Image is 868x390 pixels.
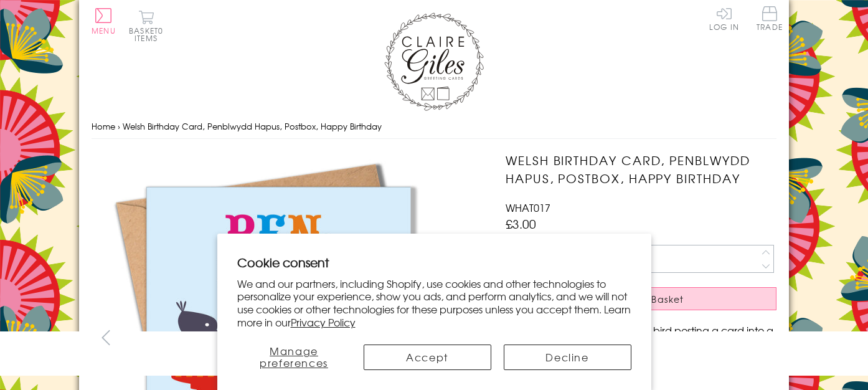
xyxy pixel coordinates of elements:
[506,200,550,215] span: WHAT017
[123,120,382,132] span: Welsh Birthday Card, Penblwydd Hapus, Postbox, Happy Birthday
[757,6,783,33] a: Trade
[134,25,163,44] span: 0 items
[364,345,491,370] button: Accept
[92,120,115,132] a: Home
[118,120,120,132] span: ›
[92,25,116,36] span: Menu
[237,277,631,329] p: We and our partners, including Shopify, use cookies and other technologies to personalize your ex...
[757,6,783,31] span: Trade
[129,10,163,42] button: Basket0 items
[92,323,120,351] button: prev
[237,345,351,370] button: Manage preferences
[291,315,356,330] a: Privacy Policy
[506,151,776,188] h1: Welsh Birthday Card, Penblwydd Hapus, Postbox, Happy Birthday
[260,343,328,370] span: Manage preferences
[506,215,536,232] span: £3.00
[92,114,776,140] nav: breadcrumbs
[504,345,631,370] button: Decline
[92,8,116,34] button: Menu
[237,254,631,271] h2: Cookie consent
[709,6,739,31] a: Log In
[384,12,484,111] img: Claire Giles Greetings Cards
